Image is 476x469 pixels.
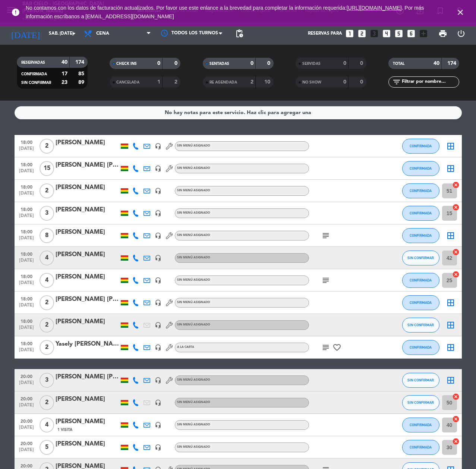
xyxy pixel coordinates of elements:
i: cancel [452,438,460,445]
span: No contamos con los datos de facturación actualizados. Por favor use este enlance a la brevedad p... [26,5,424,19]
div: [PERSON_NAME] [56,250,119,259]
button: CONFIRMADA [402,206,439,221]
div: [PERSON_NAME] [56,205,119,215]
div: [PERSON_NAME] [56,317,119,327]
span: [DATE] [17,191,36,199]
a: [URL][DOMAIN_NAME] [347,5,402,11]
span: 18:00 [17,205,36,213]
span: Sin menú asignado [177,234,210,237]
div: [PERSON_NAME] [56,272,119,282]
i: looks_6 [406,29,416,38]
span: CONFIRMADA [410,166,432,170]
input: Filtrar por nombre... [401,78,459,86]
strong: 85 [78,71,86,76]
i: border_all [446,343,455,352]
div: Yasely [PERSON_NAME] [56,339,119,349]
i: looks_4 [382,29,391,38]
i: power_settings_new [457,29,466,38]
i: headset_mic [155,422,161,428]
span: 8 [40,228,54,243]
i: favorite_border [332,343,341,352]
div: No hay notas para este servicio. Haz clic para agregar una [165,108,311,117]
span: CONFIRMADA [410,445,432,449]
i: subject [321,276,330,285]
span: Sin menú asignado [177,144,210,147]
button: SIN CONFIRMAR [402,251,439,265]
strong: 0 [360,61,365,66]
button: CONFIRMADA [402,228,439,243]
span: 4 [40,418,54,432]
i: border_all [446,231,455,240]
span: [DATE] [17,447,36,456]
span: 2 [40,183,54,198]
span: [DATE] [17,213,36,222]
span: [DATE] [17,425,36,434]
i: headset_mic [155,299,161,306]
span: TOTAL [393,62,404,66]
span: CONFIRMADA [410,189,432,193]
strong: 0 [343,79,346,85]
span: CONFIRMADA [21,72,47,76]
span: SIN CONFIRMAR [407,378,434,382]
i: filter_list [392,78,401,86]
span: SIN CONFIRMAR [407,323,434,327]
i: cancel [452,204,460,211]
span: NO SHOW [302,81,321,84]
i: border_all [446,142,455,151]
span: 18:00 [17,138,36,146]
span: Sin menú asignado [177,378,210,381]
i: cancel [452,248,460,256]
i: cancel [452,181,460,189]
span: 18:00 [17,227,36,236]
span: SIN CONFIRMAR [407,256,434,260]
div: [PERSON_NAME] [PERSON_NAME] [56,160,119,170]
strong: 17 [62,71,67,76]
strong: 89 [78,80,86,85]
span: Sin menú asignado [177,211,210,214]
i: looks_two [357,29,367,38]
span: 1 Visita [57,427,72,433]
span: Sin menú asignado [177,256,210,259]
button: CONFIRMADA [402,340,439,355]
span: print [438,29,447,38]
i: headset_mic [155,188,161,194]
span: SENTADAS [209,62,229,66]
span: 2 [40,318,54,333]
strong: 40 [434,61,439,66]
i: subject [321,231,330,240]
i: cancel [452,271,460,278]
div: [PERSON_NAME] [PERSON_NAME] [56,372,119,382]
span: [DATE] [17,236,36,244]
strong: 0 [250,61,253,66]
span: [DATE] [17,303,36,311]
span: pending_actions [235,29,244,38]
button: CONFIRMADA [402,440,439,455]
strong: 174 [447,61,458,66]
span: 20:00 [17,416,36,425]
span: SIN CONFIRMAR [21,81,51,85]
strong: 0 [343,61,346,66]
span: 2 [40,395,54,410]
span: [DATE] [17,380,36,389]
i: headset_mic [155,232,161,239]
strong: 0 [157,61,160,66]
span: 5 [40,440,54,455]
div: [PERSON_NAME] [56,439,119,449]
span: 20:00 [17,439,36,447]
i: headset_mic [155,377,161,384]
strong: 23 [62,80,67,85]
div: [PERSON_NAME] [56,394,119,404]
i: [DATE] [6,25,45,42]
span: Sin menú asignado [177,401,210,404]
div: [PERSON_NAME] [56,138,119,148]
strong: 10 [264,79,272,85]
i: looks_one [345,29,354,38]
span: 18:00 [17,317,36,325]
span: SIN CONFIRMAR [407,400,434,405]
span: 4 [40,273,54,288]
span: RE AGENDADA [209,81,237,84]
button: SIN CONFIRMAR [402,318,439,333]
i: cancel [452,415,460,423]
i: headset_mic [155,444,161,451]
button: CONFIRMADA [402,161,439,176]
